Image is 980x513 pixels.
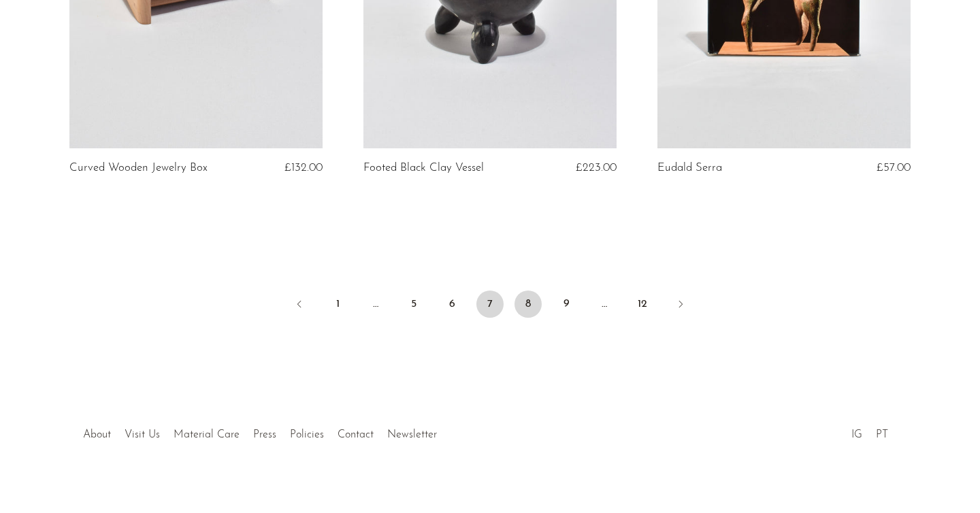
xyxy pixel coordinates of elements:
[362,291,389,318] span: …
[69,162,208,174] a: Curved Wooden Jewelry Box
[476,291,504,318] span: 7
[877,162,911,173] span: £57.00
[83,429,111,440] a: About
[667,291,694,320] a: Next
[174,429,240,440] a: Material Care
[514,291,542,318] a: 8
[324,291,351,318] a: 1
[851,429,862,440] a: IG
[591,291,618,318] span: …
[576,162,617,173] span: £223.00
[76,418,444,444] ul: Quick links
[657,162,722,174] a: Eudald Serra
[876,429,888,440] a: PT
[286,291,313,320] a: Previous
[363,162,484,174] a: Footed Black Clay Vessel
[290,429,324,440] a: Policies
[845,418,895,444] ul: Social Medias
[253,429,276,440] a: Press
[284,162,323,173] span: £132.00
[338,429,374,440] a: Contact
[438,291,465,318] a: 6
[629,291,656,318] a: 12
[400,291,427,318] a: 5
[125,429,160,440] a: Visit Us
[553,291,580,318] a: 9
